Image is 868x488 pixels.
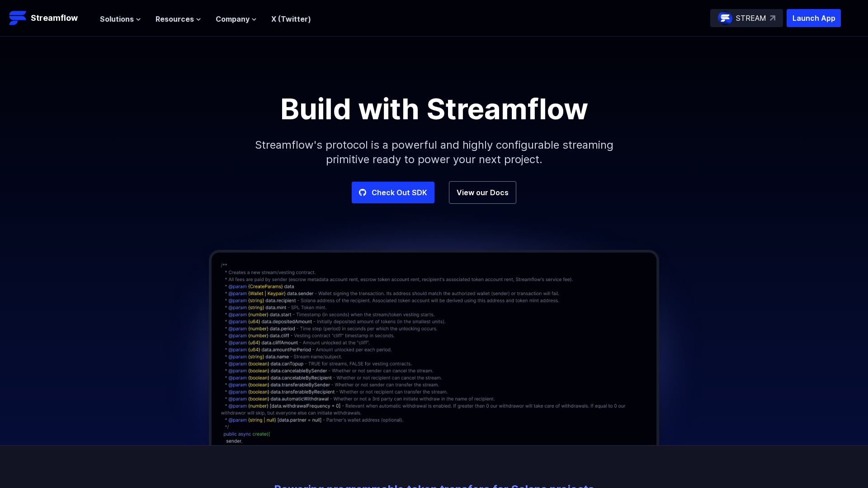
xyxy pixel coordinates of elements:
[710,9,783,27] a: STREAM
[240,123,628,181] p: Streamflow's protocol is a powerful and highly configurable streaming primitive ready to power yo...
[736,13,766,23] p: STREAM
[770,15,775,21] img: top-right-arrow.svg
[718,11,732,25] img: streamflow-logo-circle.png
[231,94,637,123] h1: Build with Streamflow
[9,9,91,27] a: Streamflow
[352,182,434,203] a: Check Out SDK
[31,12,78,24] p: Streamflow
[216,14,250,24] span: Company
[9,9,27,27] img: Streamflow Logo
[156,14,201,24] button: Resources
[449,181,516,204] a: View our Docs
[271,14,311,23] a: X (Twitter)
[100,14,141,24] button: Solutions
[787,9,841,27] button: Launch App
[156,14,194,24] span: Resources
[100,14,134,24] span: Solutions
[216,14,257,24] button: Company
